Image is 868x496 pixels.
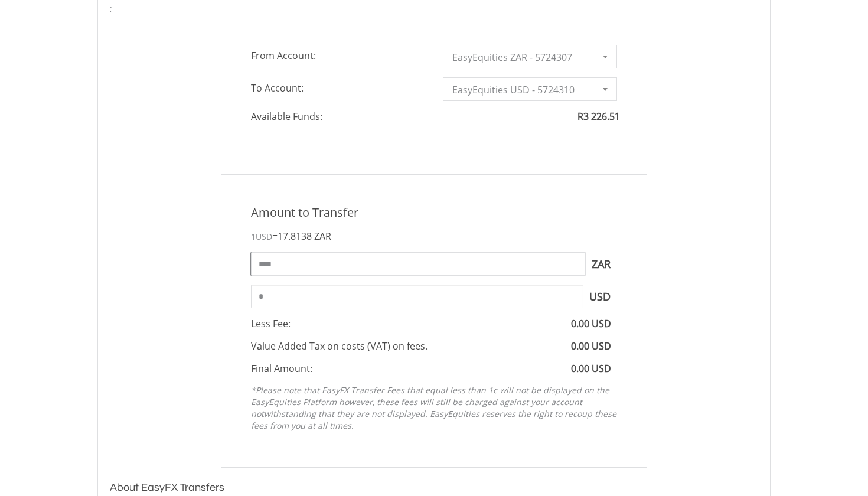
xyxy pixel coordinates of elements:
[452,78,590,102] span: EasyEquities USD - 5724310
[256,231,272,242] span: USD
[577,110,620,123] span: R3 226.51
[251,231,272,242] span: 1
[452,45,590,69] span: EasyEquities ZAR - 5724307
[571,340,611,353] span: 0.00 USD
[583,285,617,308] span: USD
[278,230,312,243] span: 17.8138
[314,230,331,243] span: ZAR
[242,45,434,66] span: From Account:
[272,230,331,243] span: =
[110,479,758,496] h3: About EasyFX Transfers
[571,317,611,330] span: 0.00 USD
[251,384,616,431] em: *Please note that EasyFX Transfer Fees that equal less than 1c will not be displayed on the EasyE...
[251,340,428,353] span: Value Added Tax on costs (VAT) on fees.
[586,252,617,276] span: ZAR
[242,204,626,221] div: Amount to Transfer
[251,362,312,375] span: Final Amount:
[242,110,434,123] span: Available Funds:
[571,362,611,375] span: 0.00 USD
[242,77,434,99] span: To Account:
[251,317,291,330] span: Less Fee:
